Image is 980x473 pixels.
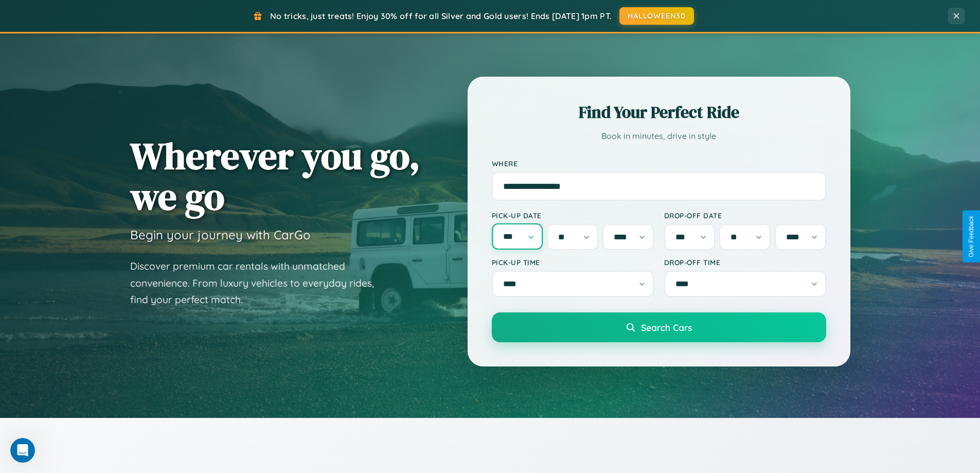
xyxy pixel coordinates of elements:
[664,211,826,220] label: Drop-off Date
[641,322,692,333] span: Search Cars
[492,159,826,168] label: Where
[10,438,35,463] iframe: Intercom live chat
[619,7,694,25] button: HALLOWEEN30
[492,211,654,220] label: Pick-up Date
[492,312,826,342] button: Search Cars
[664,258,826,267] label: Drop-off Time
[968,216,975,257] div: Give Feedback
[130,258,387,308] p: Discover premium car rentals with unmatched convenience. From luxury vehicles to everyday rides, ...
[492,258,654,267] label: Pick-up Time
[492,101,826,124] h2: Find Your Perfect Ride
[130,227,311,242] h3: Begin your journey with CarGo
[130,135,420,217] h1: Wherever you go, we go
[492,129,826,144] p: Book in minutes, drive in style
[270,11,612,21] span: No tricks, just treats! Enjoy 30% off for all Silver and Gold users! Ends [DATE] 1pm PT.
